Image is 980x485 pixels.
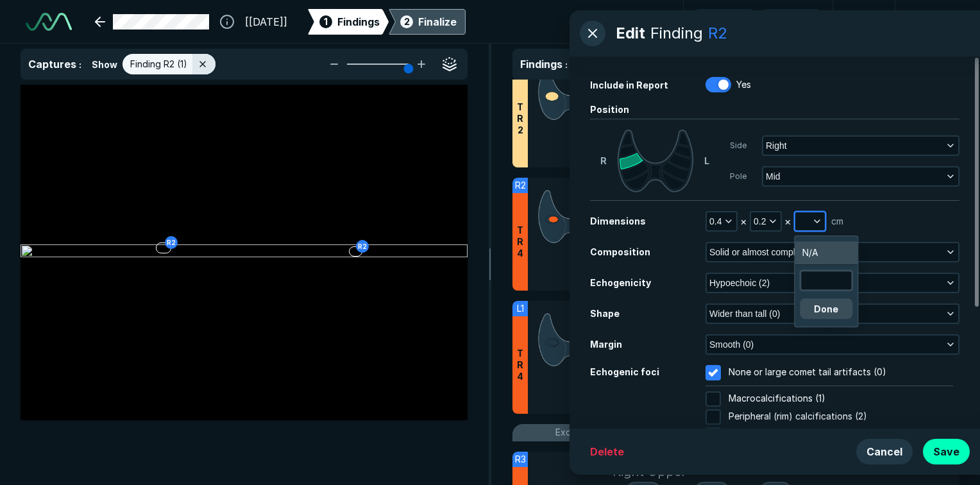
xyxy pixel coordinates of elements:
[782,212,794,230] div: ×
[729,409,867,425] span: Peripheral (rim) calcifications (2)
[389,9,466,35] div: 2Finalize
[738,212,750,230] div: ×
[800,298,852,319] button: Done
[694,9,754,35] button: Undo
[79,59,81,70] span: :
[831,214,843,228] span: cm
[404,15,410,28] span: 2
[754,214,766,228] span: 0.2
[729,365,886,380] span: None or large comet tail artifacts (0)
[580,439,634,464] button: Delete
[245,14,287,30] span: [[DATE]]
[590,246,650,257] span: Composition
[856,439,913,464] button: Cancel
[709,214,722,228] span: 0.4
[736,78,751,92] span: Yes
[21,8,77,36] a: See-Mode Logo
[590,216,646,226] span: Dimensions
[590,104,629,115] span: Position
[906,9,959,35] button: avatar-name
[616,22,645,45] span: Edit
[923,439,970,464] button: Save
[709,245,849,259] span: Solid or almost completely solid (2)
[26,13,72,31] img: See-Mode Logo
[418,14,457,30] div: Finalize
[28,58,76,71] span: Captures
[590,277,651,288] span: Echogenicity
[337,14,380,30] span: Findings
[92,58,117,71] span: Show
[590,339,622,350] span: Margin
[730,171,747,182] span: Pole
[324,15,328,28] span: 1
[590,366,659,377] span: Echogenic foci
[709,307,780,321] span: Wider than tall (0)
[708,22,727,45] div: R2
[590,80,668,90] span: Include in Report
[130,57,187,71] span: Finding R2 (1)
[709,276,770,290] span: Hypoechoic (2)
[730,140,747,151] span: Side
[650,22,703,45] div: Finding
[729,391,825,407] span: Macrocalcifications (1)
[762,9,821,35] button: Redo
[709,337,754,352] span: Smooth (0)
[704,154,709,167] span: L
[600,154,607,167] span: R
[729,427,849,443] span: Punctate echogenic foci (3)
[590,308,620,319] span: Shape
[802,246,818,260] span: N/A
[766,139,787,153] span: Right
[308,9,389,35] div: 1Findings
[766,169,781,183] span: Mid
